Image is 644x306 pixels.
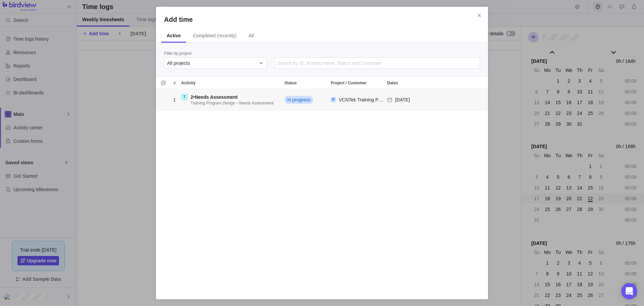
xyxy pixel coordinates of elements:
span: Activity [181,80,196,86]
span: Needs Assessment [239,101,274,105]
span: Training Program Design [191,101,235,105]
span: Project / Customer [331,80,367,86]
span: In progress [287,96,311,103]
div: Open Intercom Messenger [621,283,637,299]
div: P [331,97,336,102]
div: Project / Customer [328,77,384,89]
span: # [173,80,176,86]
input: Search by ID, Activity name, Status and Customer [275,57,480,69]
h2: Add time [164,15,480,24]
div: Status [282,89,328,111]
div: Filter by project [164,51,267,57]
div: T [181,94,188,100]
span: 1 [173,96,176,103]
span: Needs Assessment [195,94,238,100]
div: grid [156,89,488,291]
span: Selection mode [159,78,168,88]
span: Dates [387,80,398,86]
span: All [249,32,254,39]
div: Activity [178,77,282,89]
span: Close [475,11,484,20]
span: Active [167,32,181,39]
div: Add time [156,7,488,299]
div: Dates [384,89,471,111]
span: Status [284,80,297,86]
div: Dates [384,77,471,89]
span: 2 [191,94,193,100]
span: Completed (recently) [193,32,236,39]
div: Status [282,77,328,89]
span: → [191,100,274,106]
span: All projects [167,60,190,67]
div: Project / Customer [328,89,384,111]
span: VCNTek Training Project [339,96,384,103]
div: Activity [178,89,282,111]
span: • [191,94,238,100]
span: Aug 25 [395,96,410,103]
